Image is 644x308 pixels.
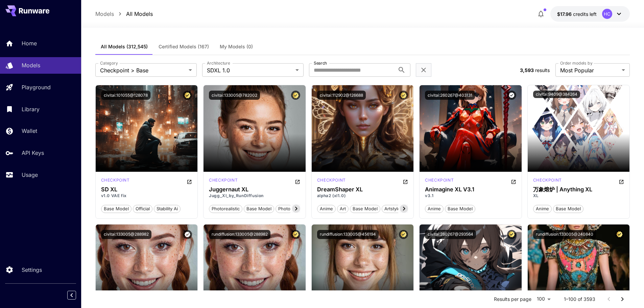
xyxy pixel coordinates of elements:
[317,177,346,183] p: checkpoint
[187,177,192,185] button: Open in CivitAI
[95,10,153,18] nav: breadcrumb
[382,206,403,212] span: artstyle
[101,91,150,100] button: civitai:101055@128078
[209,186,300,193] h3: Juggernaut XL
[22,171,38,179] p: Usage
[550,6,630,22] button: $17.9557HC
[244,204,274,213] button: base model
[425,193,516,199] p: v3.1
[209,177,238,185] div: SDXL 1.0
[534,294,553,304] div: 100
[22,105,40,113] p: Library
[317,230,379,239] button: rundiffusion:133005@456194
[154,204,181,213] button: stability ai
[425,206,443,212] span: anime
[602,9,612,19] div: HC
[244,206,274,212] span: base model
[154,206,180,212] span: stability ai
[220,44,253,50] span: My Models (0)
[337,204,349,213] button: art
[22,127,37,135] p: Wallet
[276,206,293,212] span: photo
[22,266,42,274] p: Settings
[95,10,114,18] a: Models
[533,204,552,213] button: anime
[557,11,573,17] span: $17.96
[22,83,51,91] p: Playground
[209,204,242,213] button: photorealistic
[101,193,192,199] p: v1.0 VAE fix
[533,91,580,98] button: civitai:9409@384264
[533,206,551,212] span: anime
[425,91,475,100] button: civitai:260267@403131
[207,60,230,66] label: Architecture
[445,204,475,213] button: base model
[317,91,366,100] button: civitai:112902@126688
[101,230,151,239] button: civitai:133005@288982
[100,66,186,74] span: Checkpoint > Base
[101,206,131,212] span: base model
[22,149,44,157] p: API Keys
[207,66,293,74] span: SDXL 1.0
[535,67,550,73] span: results
[425,177,454,185] div: SDXL 1.0
[101,177,130,183] p: checkpoint
[553,206,583,212] span: base model
[22,61,40,69] p: Models
[317,186,408,193] h3: DreamShaper XL
[72,289,81,301] div: Collapse sidebar
[425,186,516,193] h3: Animagine XL V3.1
[101,186,192,193] h3: SD XL
[317,177,346,185] div: SDXL 1.0
[403,177,408,185] button: Open in CivitAI
[100,60,118,66] label: Category
[507,230,516,239] button: Certified Model – Vetted for best performance and includes a commercial license.
[533,186,624,193] h3: 万象熔炉 | Anything XL
[101,204,132,213] button: base model
[159,44,209,50] span: Certified Models (167)
[126,10,153,18] p: All Models
[350,204,380,213] button: base model
[209,193,300,199] p: Jugg_XI_by_RunDiffusion
[317,193,408,199] p: alpha2 (xl1.0)
[553,204,583,213] button: base model
[209,206,242,212] span: photorealistic
[209,230,270,239] button: rundiffusion:133005@288982
[101,177,130,185] div: SDXL 1.0
[399,91,408,100] button: Certified Model – Vetted for best performance and includes a commercial license.
[533,177,562,183] p: checkpoint
[533,193,624,199] p: XL
[22,39,37,47] p: Home
[133,206,152,212] span: official
[291,91,300,100] button: Certified Model – Vetted for best performance and includes a commercial license.
[520,67,534,73] span: 3,593
[573,11,597,17] span: credits left
[533,177,562,185] div: SDXL 1.0
[350,206,380,212] span: base model
[494,296,531,303] p: Results per page
[560,66,619,74] span: Most Popular
[183,230,192,239] button: Verified working
[533,230,596,239] button: rundiffusion:133005@240840
[615,230,624,239] button: Certified Model – Vetted for best performance and includes a commercial license.
[209,177,238,183] p: checkpoint
[560,60,592,66] label: Order models by
[183,91,192,100] button: Certified Model – Vetted for best performance and includes a commercial license.
[425,177,454,183] p: checkpoint
[314,60,327,66] label: Search
[101,44,148,50] span: All Models (312,545)
[507,91,516,100] button: Verified working
[616,292,629,306] button: Go to next page
[382,204,403,213] button: artstyle
[317,204,336,213] button: anime
[295,177,300,185] button: Open in CivitAI
[564,296,595,303] p: 1–100 of 3593
[276,204,293,213] button: photo
[317,206,335,212] span: anime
